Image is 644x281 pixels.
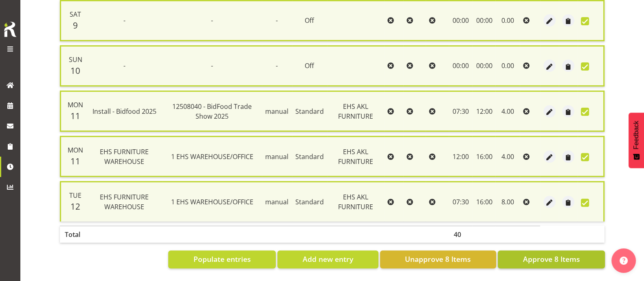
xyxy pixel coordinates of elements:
span: Install - Bidfood 2025 [92,107,156,116]
span: EHS FURNITURE WAREHOUSE [100,147,149,166]
span: - [276,16,278,25]
td: 16:00 [473,136,495,177]
td: Standard [292,181,327,221]
span: - [123,16,125,25]
td: 12:00 [449,136,473,177]
span: Populate entries [193,254,251,264]
button: Feedback - Show survey [629,113,644,168]
img: help-xxl-2.png [620,257,628,265]
span: Approve 8 Items [523,254,580,264]
span: 12 [70,201,80,212]
span: EHS AKL FURNITURE [338,147,373,166]
span: EHS AKL FURNITURE [338,102,373,121]
td: 07:30 [449,181,473,221]
button: Populate entries [168,250,276,268]
span: 1 EHS WAREHOUSE/OFFICE [171,152,253,161]
td: Standard [292,136,327,177]
span: Sat [70,10,81,19]
td: 07:30 [449,91,473,132]
span: manual [265,152,288,161]
span: manual [265,107,288,116]
span: Sun [69,55,82,64]
td: 16:00 [473,181,495,221]
span: - [276,61,278,70]
td: 4.00 [495,91,520,132]
span: EHS FURNITURE WAREHOUSE [100,192,149,211]
span: 11 [70,155,80,167]
td: 0.00 [495,45,520,86]
span: - [211,61,213,70]
span: EHS AKL FURNITURE [338,192,373,211]
td: 8.00 [495,181,520,221]
td: 00:00 [449,45,473,86]
th: Total [60,226,86,243]
span: Add new entry [303,254,353,264]
td: 12:00 [473,91,495,132]
span: Mon [68,146,83,155]
th: 40 [449,226,473,243]
span: 1 EHS WAREHOUSE/OFFICE [171,197,253,206]
button: Add new entry [277,250,378,268]
span: 9 [73,20,78,31]
span: Feedback [633,121,640,149]
button: Approve 8 Items [498,250,605,268]
button: Unapprove 8 Items [380,250,496,268]
span: 12508040 - BidFood Trade Show 2025 [172,102,252,121]
span: 10 [70,65,80,76]
td: Off [292,45,327,86]
span: Unapprove 8 Items [405,254,471,264]
td: 00:00 [473,45,495,86]
span: 11 [70,110,80,122]
span: - [211,16,213,25]
span: manual [265,197,288,206]
td: 4.00 [495,136,520,177]
span: Tue [69,191,81,200]
td: Standard [292,91,327,132]
span: - [123,61,125,70]
img: Rosterit icon logo [2,20,18,38]
span: Mon [68,100,83,109]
